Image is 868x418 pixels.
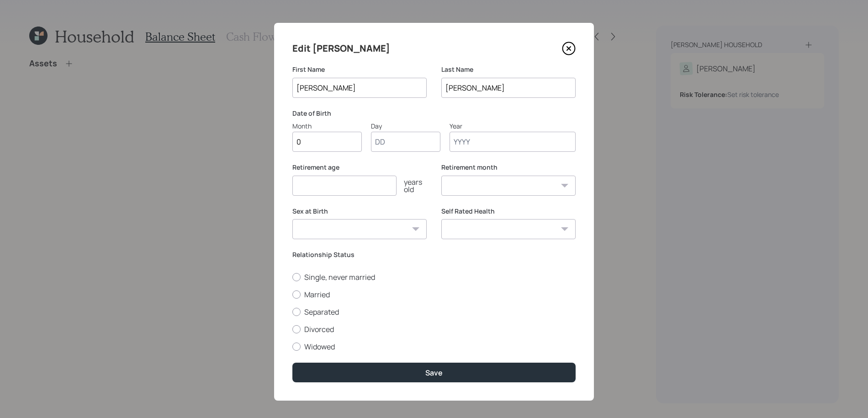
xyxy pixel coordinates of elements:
label: Retirement age [292,163,427,172]
label: Retirement month [441,163,576,172]
div: Save [425,368,443,378]
div: Year [450,121,576,131]
label: Divorced [292,324,576,334]
label: Date of Birth [292,109,576,118]
h4: Edit [PERSON_NAME] [292,41,390,56]
div: Month [292,121,362,131]
label: Sex at Birth [292,207,427,216]
input: Month [292,132,362,152]
label: First Name [292,65,427,74]
div: years old [397,178,427,193]
input: Year [450,132,576,152]
label: Self Rated Health [441,207,576,216]
label: Relationship Status [292,250,576,259]
button: Save [292,363,576,382]
label: Married [292,289,576,300]
div: Day [371,121,440,131]
label: Widowed [292,342,576,352]
input: Day [371,132,440,152]
label: Separated [292,307,576,317]
label: Last Name [441,65,576,74]
label: Single, never married [292,272,576,282]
